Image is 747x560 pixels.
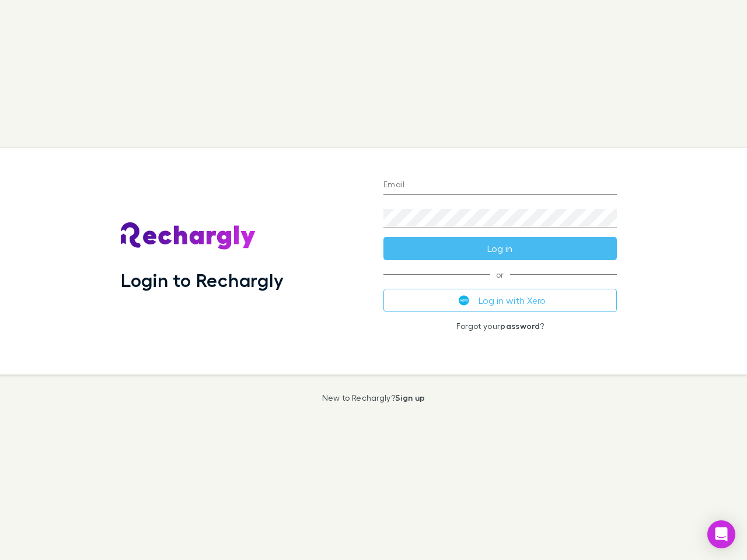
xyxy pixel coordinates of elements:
img: Rechargly's Logo [121,222,256,250]
button: Log in [383,237,617,260]
p: Forgot your ? [383,321,617,331]
img: Xero's logo [459,295,469,306]
p: New to Rechargly? [322,393,425,402]
a: Sign up [395,393,425,402]
button: Log in with Xero [383,289,617,312]
div: Open Intercom Messenger [707,520,735,548]
a: password [500,321,540,331]
h1: Login to Rechargly [121,269,284,291]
